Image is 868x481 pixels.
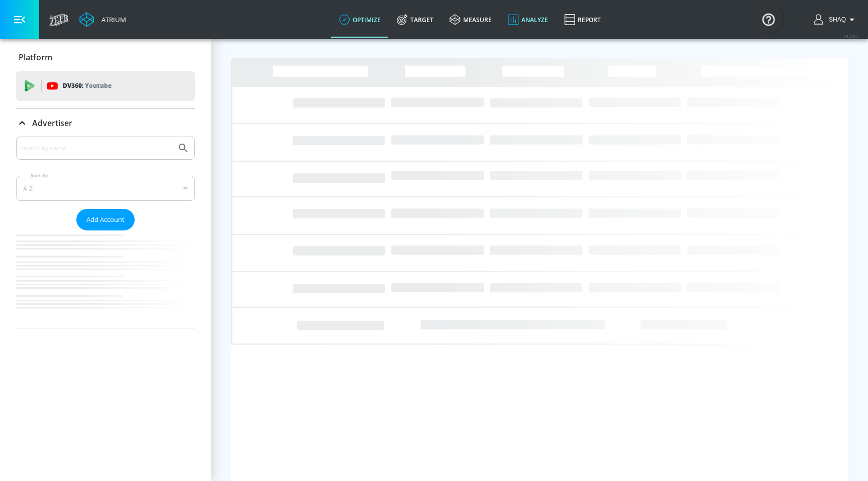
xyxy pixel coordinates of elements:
a: measure [442,2,500,38]
div: Advertiser [16,109,195,137]
div: Platform [16,43,195,71]
div: Advertiser [16,137,195,328]
p: Youtube [85,80,112,91]
div: DV360: Youtube [16,71,195,101]
div: Atrium [97,15,126,24]
span: Add Account [86,214,125,225]
a: Analyze [500,2,556,38]
button: Open Resource Center [754,5,783,33]
button: Shaq [814,14,858,26]
p: Platform [19,52,52,63]
nav: list of Advertiser [16,230,195,328]
p: Advertiser [32,117,72,129]
div: A-Z [16,176,195,201]
span: login as: shaquille.huang@zefr.com [825,16,846,23]
label: Sort By [29,172,50,179]
span: v 4.24.0 [844,33,858,39]
a: optimize [331,2,389,38]
button: Add Account [76,209,135,230]
a: Atrium [79,12,126,27]
a: Target [389,2,442,38]
a: Report [556,2,609,38]
p: DV360: [63,80,112,91]
input: Search by name [20,142,172,155]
